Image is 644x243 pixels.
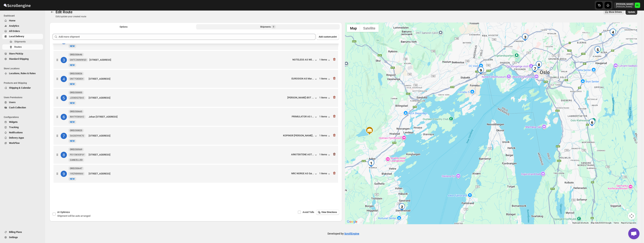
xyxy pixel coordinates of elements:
div: 4 [61,76,67,82]
div: 3 [521,33,529,41]
button: Notifications [2,130,43,135]
span: Configurations [4,116,43,119]
div: 5 [594,46,601,54]
div: Johan [STREET_ADDRESS] [89,115,290,119]
span: Users Permissions [4,96,43,99]
div: [PERSON_NAME] ØST ... [287,96,314,99]
span: Home [9,19,15,22]
button: Show satellite imagery [360,24,379,32]
span: All Orders [9,30,20,32]
span: 56GSOYHK70 [70,134,84,137]
a: ScrollEngine [344,232,359,235]
span: WorkFlow [9,142,20,144]
span: GNTC3MMWQO [70,58,86,61]
button: User menu [614,2,640,8]
span: Options [120,25,128,28]
button: PRIMULATOR AS I... [292,115,318,119]
span: Map data ©2025 Google [591,222,611,224]
button: All Route Options [52,24,195,29]
div: [STREET_ADDRESS] [89,96,286,100]
span: Widgets [9,121,18,123]
span: Shipment will be auto arranged [57,214,90,217]
div: 9 [61,171,67,177]
span: Dashboard [4,14,43,17]
a: Report a map error [621,222,636,224]
button: 1 items [319,115,331,119]
button: 1 items [319,153,331,157]
button: Update [626,9,637,15]
button: [PERSON_NAME] ØST ... [287,96,318,100]
span: Standard Shipping [9,57,29,60]
span: NEW [70,178,75,180]
div: 1 items [319,134,331,138]
div: 7 [531,65,539,72]
img: ScrollEngine [3,1,31,10]
span: Local Delivery [9,35,24,38]
span: ON77OIE8EH [70,77,83,80]
img: Google [346,219,358,224]
div: 7 [61,133,67,139]
input: Add more shipment [59,34,316,40]
span: Notifications [9,131,23,134]
button: Keyboard shortcuts [572,222,589,224]
span: NEW [70,140,75,142]
span: NEW [70,64,75,66]
span: NEW [70,83,75,85]
span: Products and Shipping [4,82,43,85]
div: 8ORD250569PD15WXSF6YNewCANCELLED[STREET_ADDRESS]ARKITEKTENE AST...1 items [54,146,338,164]
div: 5ORD250005J2D8DQ7BA5NewNEW[STREET_ADDRESS][PERSON_NAME] ØST ...1 items [54,89,338,107]
p: Edit/update your created route [56,15,86,18]
span: 9 [273,25,274,28]
button: Home [2,18,43,23]
button: Selected Shipments [196,24,340,29]
button: All Orders [2,29,43,34]
div: PRIMULATOR AS I... [292,115,314,118]
button: 1 items [319,172,331,176]
button: Billing Plans [2,229,43,235]
button: WorkFlow [2,140,43,146]
b: ORD250825 [70,129,82,132]
div: 2 [398,203,406,211]
button: Tracking [2,125,43,130]
span: Delivery Apps [9,136,24,139]
b: ORD250646 [70,53,82,56]
b: ORD250647 [70,167,82,170]
button: EUROSIGN AS Mar... [291,77,318,81]
span: INH795W6H3 [70,115,84,118]
span: Avoid Tolls [303,211,314,214]
div: 8 [61,152,67,158]
button: 1 items [319,96,331,100]
button: 1 items [319,77,331,81]
span: Update [628,11,635,14]
button: Map camera controls [628,212,635,220]
div: [STREET_ADDRESS] [89,134,282,138]
span: NEW [70,45,75,48]
p: Developed by [328,232,359,235]
button: KOPINOR [PERSON_NAME].. [283,134,318,138]
div: [STREET_ADDRESS] [89,77,290,81]
div: 3ORD250646GNTC3MMWQONewNEW[STREET_ADDRESS]NOTELESS AS Wil...1 items [54,51,338,69]
div: 9ORD2506471I9Z98WMAINewNEW[STREET_ADDRESS]NRC NORGE AS Gø...1 items [54,165,338,183]
div: [STREET_ADDRESS] [89,172,290,176]
span: Michael Lunga [635,3,640,8]
span: Shipping & Calendar [9,86,31,89]
b: ORD250665 [70,110,82,113]
span: J2D8DQ7BA5 [70,96,84,99]
button: 1 items [319,58,331,62]
button: Delivery Apps [2,135,43,140]
span: Store Locations [4,67,43,70]
button: Shipping & Calendar [2,85,43,91]
p: [PERSON_NAME] [616,6,633,8]
button: Add custom point [316,34,339,40]
div: [STREET_ADDRESS] [89,153,290,157]
text: ML [636,4,639,7]
span: AI Optimize [57,211,70,214]
div: EUROSIGN AS Mar... [291,77,314,80]
div: Open chat [628,228,639,239]
button: Locations, Rules & Rates [2,71,43,76]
